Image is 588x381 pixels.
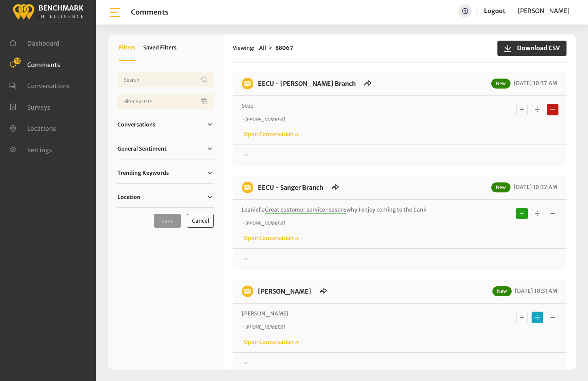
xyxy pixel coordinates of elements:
[497,41,567,56] button: Download CSV
[27,146,52,153] span: Settings
[242,131,299,138] a: Open Conversation
[187,214,214,228] button: Cancel
[512,43,560,53] span: Download CSV
[259,44,266,51] span: All
[117,169,169,177] span: Trending Keywords
[117,121,155,129] span: Conversations
[117,193,140,201] span: Location
[242,338,299,345] a: Open Conversation
[108,6,122,19] img: bar
[119,34,135,61] button: Filters
[491,182,510,192] span: New
[117,119,214,130] a: Conversations
[9,103,50,110] a: Surveys
[242,102,479,110] p: Stop
[9,81,70,89] a: Conversations
[9,60,60,68] a: Comments 12
[258,287,311,295] a: [PERSON_NAME]
[258,184,323,191] a: EECU - Sanger Branch
[117,143,214,154] a: General Sentiment
[242,182,253,193] img: benchmark
[484,7,505,15] a: Logout
[117,167,214,179] a: Trending Keywords
[117,72,214,87] input: Username
[512,184,557,190] span: [DATE] 10:32 AM
[514,206,560,221] div: Basic example
[484,4,505,18] a: Logout
[27,125,56,132] span: Locations
[253,78,360,89] h6: EECU - Armstrong Branch
[242,235,299,241] a: Open Conversation
[27,103,50,111] span: Surveys
[242,117,285,122] i: ~ [PHONE_NUMBER]
[117,145,167,153] span: General Sentiment
[491,79,510,89] span: New
[233,44,254,52] span: Viewing:
[9,39,59,46] a: Dashboard
[117,94,214,109] input: Date range input field
[199,94,209,109] button: Open Calendar
[253,182,328,193] h6: EECU - Sanger Branch
[514,310,560,325] div: Basic example
[14,57,21,64] span: 12
[275,44,293,51] strong: 88067
[242,324,285,330] i: ~ [PHONE_NUMBER]
[242,78,253,89] img: benchmark
[27,39,59,47] span: Dashboard
[265,206,347,213] span: Great customer service reasons
[242,220,285,226] i: ~ [PHONE_NUMBER]
[9,145,52,153] a: Settings
[242,286,253,297] img: benchmark
[512,80,557,87] span: [DATE] 10:37 AM
[9,124,56,131] a: Locations
[253,286,316,297] h6: EECU - Perrin
[117,191,214,203] a: Location
[27,61,60,68] span: Comments
[242,310,289,317] span: [PERSON_NAME]
[518,7,570,15] span: [PERSON_NAME]
[518,4,570,18] a: [PERSON_NAME]
[514,102,560,117] div: Basic example
[242,206,479,214] p: Leaniella why I enjoy coming to the bank
[492,286,512,296] span: New
[131,8,168,16] h1: Comments
[12,2,84,21] img: benchmark
[258,80,356,87] a: EECU - [PERSON_NAME] Branch
[27,82,70,90] span: Conversations
[513,287,557,294] span: [DATE] 10:31 AM
[143,34,177,61] button: Saved Filters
